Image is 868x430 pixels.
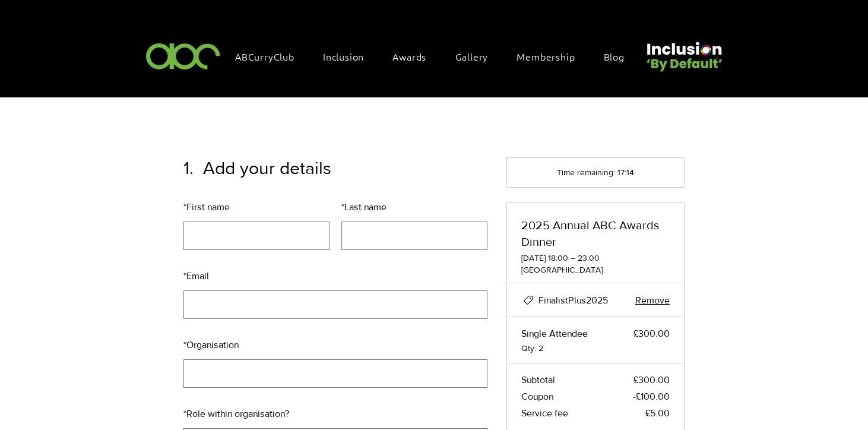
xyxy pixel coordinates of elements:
span: Coupon [521,390,553,404]
a: ABCurryClub [229,44,312,69]
span: ABCurryClub [235,50,294,63]
span: Gallery [455,50,489,63]
h2: 2025 Annual ABC Awards Dinner [521,217,670,250]
span: [GEOGRAPHIC_DATA] [521,264,670,276]
span: Inclusion [323,50,364,63]
span: 1. [183,157,194,179]
a: Gallery [449,44,506,69]
span: Blog [604,50,625,63]
h1: Add your details [183,157,331,179]
span: Service fee [521,406,568,420]
span: -£100.00 [633,390,670,404]
span: Time remaining: 17:14 [557,167,634,178]
label: Organisation [183,338,487,352]
span: Subtotal [521,373,555,387]
span: Awards [392,50,426,63]
button: Clear coupon code [635,293,670,307]
label: Last name [341,200,487,214]
label: Role within organisation? [183,407,487,421]
label: First name [183,200,330,214]
img: ABC-Logo-Blank-Background-01-01-2.png [142,38,224,73]
span: £300.00 [633,373,670,387]
span: £5.00 [645,406,670,420]
label: Email [183,269,487,283]
div: Inclusion [317,44,382,69]
nav: Site [229,44,642,69]
div: Coupon code successfully applied [521,293,536,307]
span: Qty: 2 [521,343,670,353]
span: FinalistPlus2025 [538,295,608,305]
div: Ticket type: Single Attendee, Price: £150.00, Qty: 2 [507,317,684,363]
span: Remove [635,295,670,305]
a: Membership [511,44,593,69]
div: Awards [387,44,444,69]
span: [DATE] 18:00 – 23:00 [521,252,670,264]
span: Membership [517,50,575,63]
span: Single Attendee [521,327,588,341]
span: £300.00 [633,327,670,341]
a: Blog [598,44,642,69]
img: Untitled design (22).png [642,32,724,73]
